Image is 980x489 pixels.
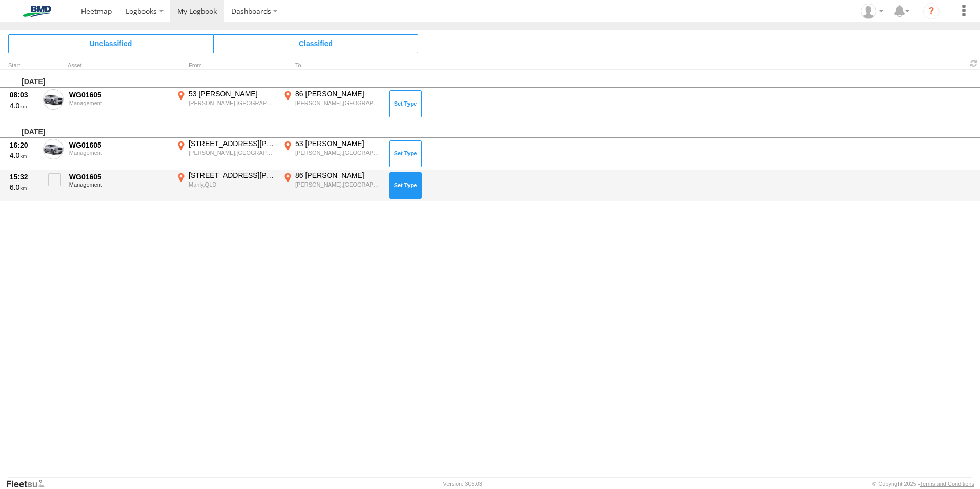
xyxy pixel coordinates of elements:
[281,139,383,169] label: Click to View Event Location
[189,171,275,180] div: [STREET_ADDRESS][PERSON_NAME]
[6,479,53,489] a: Visit our Website
[295,181,382,188] div: [PERSON_NAME],[GEOGRAPHIC_DATA]
[68,63,170,68] div: Asset
[920,481,974,487] a: Terms and Conditions
[10,151,37,160] div: 4.0
[295,89,382,98] div: 86 [PERSON_NAME]
[69,150,169,156] div: Management
[389,172,422,199] button: Click to Set
[69,140,169,150] div: WG01605
[8,34,213,53] span: Click to view Unclassified Trips
[389,140,422,167] button: Click to Set
[174,171,277,200] label: Click to View Event Location
[69,181,169,188] div: Management
[10,172,37,181] div: 15:32
[923,3,940,19] i: ?
[10,6,64,17] img: bmd-logo.svg
[281,89,383,119] label: Click to View Event Location
[10,90,37,99] div: 08:03
[10,182,37,192] div: 6.0
[389,90,422,117] button: Click to Set
[189,149,275,156] div: [PERSON_NAME],[GEOGRAPHIC_DATA]
[8,63,39,68] div: Click to Sort
[10,101,37,110] div: 4.0
[295,149,382,156] div: [PERSON_NAME],[GEOGRAPHIC_DATA]
[174,139,277,169] label: Click to View Event Location
[872,481,974,487] div: © Copyright 2025 -
[281,171,383,200] label: Click to View Event Location
[295,171,382,180] div: 86 [PERSON_NAME]
[69,90,169,99] div: WG01605
[174,89,277,119] label: Click to View Event Location
[189,89,275,98] div: 53 [PERSON_NAME]
[281,63,383,68] div: To
[189,99,275,107] div: [PERSON_NAME],[GEOGRAPHIC_DATA]
[174,63,277,68] div: From
[189,181,275,188] div: Manly,QLD
[857,4,887,19] div: Brendan Hannan
[295,139,382,148] div: 53 [PERSON_NAME]
[189,139,275,148] div: [STREET_ADDRESS][PERSON_NAME]
[968,58,980,68] span: Refresh
[69,100,169,106] div: Management
[295,99,382,107] div: [PERSON_NAME],[GEOGRAPHIC_DATA]
[443,481,482,487] div: Version: 305.03
[10,140,37,150] div: 16:20
[213,34,418,53] span: Click to view Classified Trips
[69,172,169,181] div: WG01605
